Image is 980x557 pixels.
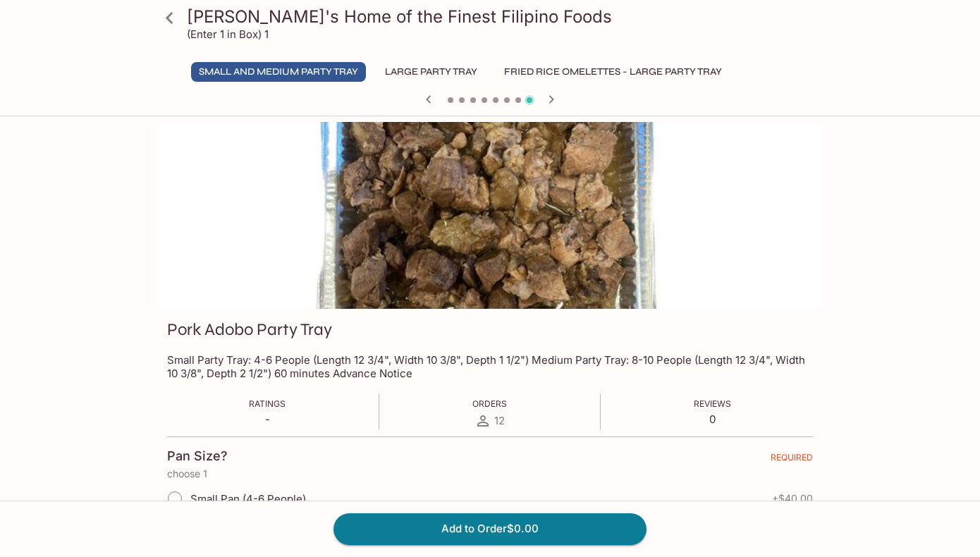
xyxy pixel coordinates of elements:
button: Large Party Tray [377,62,485,82]
h3: [PERSON_NAME]'s Home of the Finest Filipino Foods [187,6,817,27]
p: choose 1 [167,468,813,479]
p: - [249,412,286,426]
span: REQUIRED [771,452,813,468]
span: 12 [494,414,505,427]
p: (Enter 1 in Box) 1 [187,27,269,41]
span: Reviews [694,398,731,409]
span: + $40.00 [772,493,813,504]
h3: Pork Adobo Party Tray [167,319,332,341]
p: Small Party Tray: 4-6 People (Length 12 3/4", Width 10 3/8", Depth 1 1/2") Medium Party Tray: 8-1... [167,353,813,380]
p: 0 [694,412,731,426]
h4: Pan Size? [167,448,228,464]
span: Small Pan (4-6 People) [190,492,306,506]
span: Ratings [249,398,286,409]
button: Small and Medium Party Tray [191,62,366,82]
div: Pork Adobo Party Tray [157,122,823,309]
span: Orders [472,398,507,409]
button: Fried Rice Omelettes - Large Party Tray [496,62,730,82]
button: Add to Order$0.00 [333,513,647,544]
